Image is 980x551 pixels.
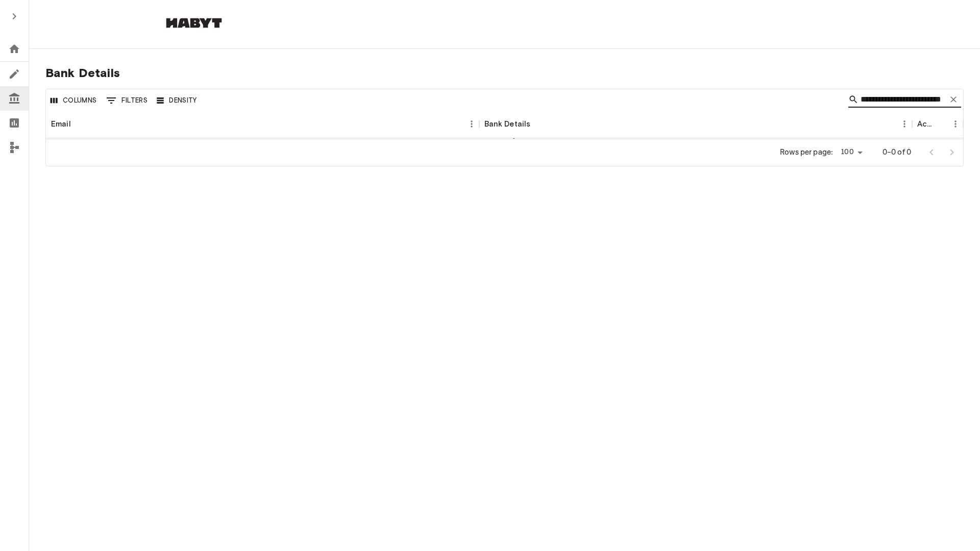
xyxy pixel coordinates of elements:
[780,147,833,158] p: Rows per page:
[45,65,964,81] span: Bank Details
[883,147,911,158] p: 0–0 of 0
[104,92,151,109] button: Show filters
[71,117,85,131] button: Sort
[46,138,963,146] div: No results found.
[946,92,961,107] button: Clear
[948,116,963,132] button: Menu
[48,93,100,109] button: Select columns
[530,117,545,131] button: Sort
[484,110,531,138] div: Bank Details
[479,110,913,138] div: Bank Details
[934,117,948,131] button: Sort
[46,110,479,138] div: Email
[912,110,963,138] div: Actions
[464,116,479,132] button: Menu
[163,18,225,28] img: Habyt
[51,110,71,138] div: Email
[917,110,934,138] div: Actions
[154,93,200,109] button: Density
[837,145,866,160] div: 100
[897,116,912,132] button: Menu
[848,91,961,110] div: Search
